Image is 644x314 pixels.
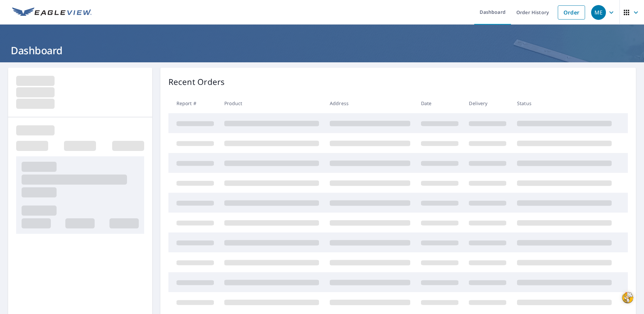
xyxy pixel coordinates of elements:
th: Product [219,93,324,113]
div: ME [591,5,606,20]
th: Report # [168,93,219,113]
img: EV Logo [12,7,92,18]
a: Order [558,5,585,20]
th: Delivery [463,93,512,113]
th: Date [416,93,464,113]
th: Address [324,93,416,113]
th: Status [512,93,617,113]
h1: Dashboard [8,43,636,57]
p: Recent Orders [168,76,225,88]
